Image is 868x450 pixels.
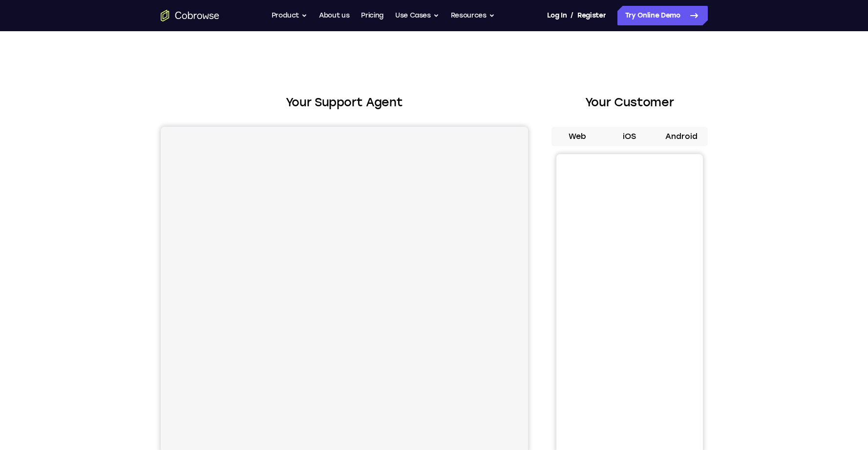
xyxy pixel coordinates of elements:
[617,6,708,25] a: Try Online Demo
[361,6,383,25] a: Pricing
[547,6,567,25] a: Log In
[395,6,439,25] button: Use Cases
[551,94,708,111] h2: Your Customer
[272,6,308,25] button: Product
[571,10,573,21] span: /
[656,127,708,146] button: Android
[161,10,219,21] a: Go to the home page
[319,6,349,25] a: About us
[551,127,604,146] button: Web
[603,127,656,146] button: iOS
[577,6,606,25] a: Register
[161,94,528,111] h2: Your Support Agent
[451,6,495,25] button: Resources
